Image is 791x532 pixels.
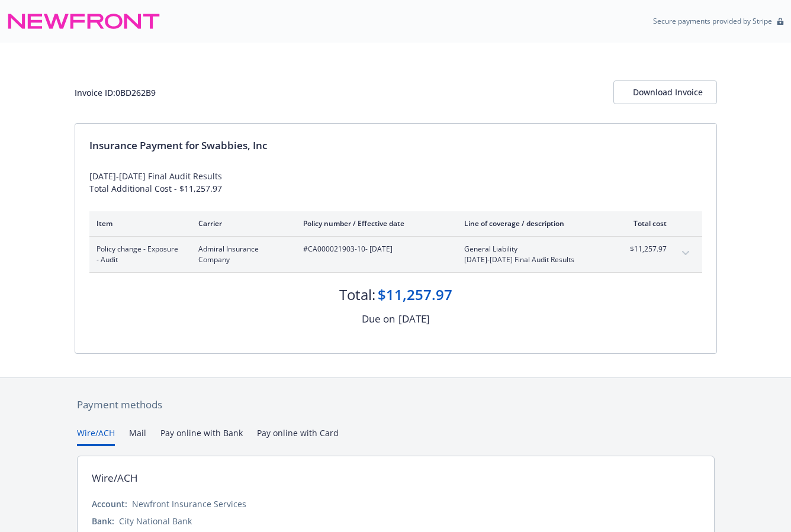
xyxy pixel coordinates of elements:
span: General Liability[DATE]-[DATE] Final Audit Results [464,244,603,265]
div: Policy change - Exposure - AuditAdmiral Insurance Company#CA000021903-10- [DATE]General Liability... [89,237,702,272]
button: Wire/ACH [77,427,115,446]
div: Total: [339,285,375,305]
span: Admiral Insurance Company [198,244,284,265]
div: $11,257.97 [378,285,452,305]
div: Download Invoice [633,81,697,104]
div: City National Bank [119,515,192,527]
button: expand content [676,244,695,263]
div: Carrier [198,218,284,228]
button: Pay online with Card [257,427,339,446]
div: Policy number / Effective date [303,218,445,228]
div: Line of coverage / description [464,218,603,228]
div: [DATE]-[DATE] Final Audit Results Total Additional Cost - $11,257.97 [89,170,702,195]
div: Insurance Payment for Swabbies, Inc [89,138,702,153]
div: Wire/ACH [92,470,138,486]
div: Total cost [622,218,667,228]
span: Policy change - Exposure - Audit [97,244,179,265]
span: General Liability [464,244,603,254]
div: Payment methods [77,397,715,412]
span: #CA000021903-10 - [DATE] [303,244,445,254]
button: Download Invoice [613,80,717,104]
div: [DATE] [398,311,430,327]
div: Bank: [92,515,114,527]
button: Mail [129,427,146,446]
p: Secure payments provided by Stripe [653,16,772,26]
div: Invoice ID: 0BD262B9 [75,86,156,99]
div: Item [97,218,179,228]
span: $11,257.97 [622,244,667,254]
div: Due on [362,311,395,327]
span: [DATE]-[DATE] Final Audit Results [464,254,603,265]
button: Pay online with Bank [160,427,243,446]
div: Newfront Insurance Services [132,498,246,510]
div: Account: [92,498,127,510]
